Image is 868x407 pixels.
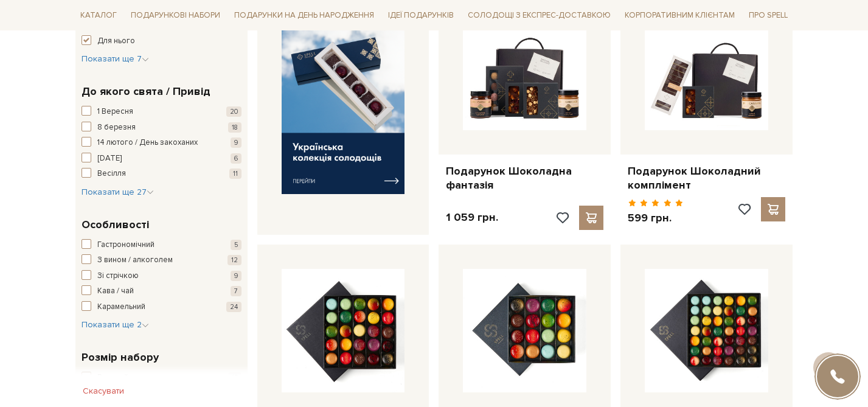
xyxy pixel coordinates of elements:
[82,106,241,118] button: 1 Вересня 20
[97,122,136,134] span: 8 березня
[82,122,241,134] button: 8 березня 18
[97,106,133,118] span: 1 Вересня
[229,169,241,179] span: 11
[97,372,128,384] span: Великий
[97,153,122,165] span: [DATE]
[228,372,241,383] span: 15
[82,35,241,47] button: Для нього
[97,270,139,282] span: Зі стрічкою
[97,168,126,180] span: Весілля
[446,164,603,193] a: Подарунок Шоколадна фантазія
[227,255,241,265] span: 12
[620,5,740,26] a: Корпоративним клієнтам
[97,239,155,251] span: Гастрономічний
[226,302,241,312] span: 24
[126,6,225,25] span: Подарункові набори
[231,240,241,250] span: 5
[82,137,241,149] button: 14 лютого / День закоханих 9
[97,254,173,266] span: З вином / алкоголем
[383,6,459,25] span: Ідеї подарунків
[82,83,210,100] span: До якого свята / Привід
[82,239,241,251] button: Гастрономічний 5
[82,372,241,384] button: Великий 15
[229,6,379,25] span: Подарунки на День народження
[226,106,241,117] span: 20
[82,187,154,197] span: Показати ще 27
[82,285,241,297] button: Кава / чай 7
[82,301,241,313] button: Карамельний 24
[82,319,149,331] button: Показати ще 2
[231,137,241,148] span: 9
[75,6,122,25] span: Каталог
[282,23,405,194] img: banner
[97,285,134,297] span: Кава / чай
[82,53,149,65] button: Показати ще 7
[97,301,145,313] span: Карамельний
[82,270,241,282] button: Зі стрічкою 9
[628,164,785,193] a: Подарунок Шоколадний комплімент
[82,54,149,64] span: Показати ще 7
[82,186,154,198] button: Показати ще 27
[231,153,241,164] span: 6
[82,349,159,366] span: Розмір набору
[82,153,241,165] button: [DATE] 6
[82,254,241,266] button: З вином / алкоголем 12
[228,122,241,133] span: 18
[97,137,198,149] span: 14 лютого / День закоханих
[82,319,149,330] span: Показати ще 2
[231,271,241,281] span: 9
[463,5,616,26] a: Солодощі з експрес-доставкою
[82,168,241,180] button: Весілля 11
[75,381,131,401] button: Скасувати
[628,211,683,225] p: 599 грн.
[446,210,498,224] p: 1 059 грн.
[97,35,135,47] span: Для нього
[231,286,241,296] span: 7
[744,6,793,25] span: Про Spell
[82,217,149,233] span: Особливості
